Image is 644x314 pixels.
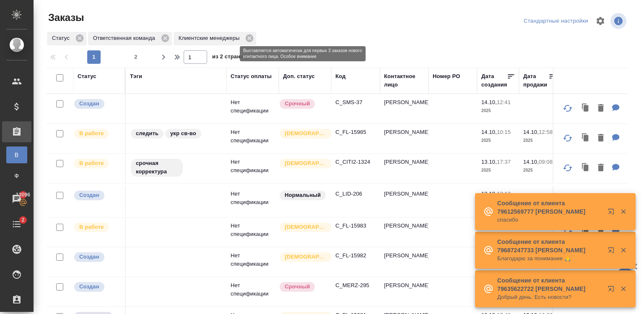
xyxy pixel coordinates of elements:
p: C_MERZ-295 [335,281,376,290]
p: 14.10, [481,129,497,135]
p: 09:08 [539,159,553,165]
div: следить, укр св-во [130,128,222,139]
button: Клонировать [578,100,594,117]
td: [PERSON_NAME] [380,124,428,153]
td: [PERSON_NAME] [380,186,428,215]
a: 13096 [2,188,31,209]
button: Закрыть [615,246,632,254]
p: Добрый день. Есть новости? [497,293,602,301]
button: Открыть в новой вкладке [602,203,623,223]
p: 13:12 [497,191,511,197]
div: split button [522,15,590,28]
span: Ф [10,172,23,180]
p: [DEMOGRAPHIC_DATA] [285,129,327,138]
div: Выставляется автоматически для первых 3 заказов нового контактного лица. Особое внимание [279,222,327,233]
button: Закрыть [615,208,632,215]
a: 2 [2,214,31,235]
div: Контактное лицо [384,72,424,89]
p: C_FL-15982 [335,251,376,260]
p: Создан [79,191,99,199]
p: В работе [79,129,104,138]
button: Клонировать [578,130,594,147]
div: Дата продажи [523,72,548,89]
p: 2025 [481,136,515,145]
p: следить [136,129,158,138]
td: [PERSON_NAME] [380,277,428,306]
p: 12:41 [497,99,511,105]
span: 2 [16,216,29,224]
td: Нет спецификации [226,124,279,153]
p: 13.10, [481,191,497,197]
p: 14.10, [523,159,539,165]
td: Нет спецификации [226,94,279,123]
button: Клонировать [578,191,594,209]
p: В работе [79,223,104,231]
div: Ответственная команда [88,32,172,45]
div: Выставляется автоматически при создании заказа [73,98,121,110]
td: [PERSON_NAME] [380,154,428,183]
div: Дата создания [481,72,507,89]
p: Создан [79,283,99,291]
div: Код [335,72,345,81]
td: [PERSON_NAME] [380,217,428,247]
p: C_FL-15985 [335,128,376,136]
p: 2025 [523,136,557,145]
td: Нет спецификации [226,247,279,277]
button: 2 [129,50,143,64]
p: Сообщение от клиента 79612569777 [PERSON_NAME] [497,199,602,216]
a: В [6,147,27,163]
div: Выставляется автоматически при создании заказа [73,281,121,293]
button: Удалить [594,160,608,177]
span: из 2 страниц [212,52,247,64]
button: Открыть в новой вкладке [602,242,623,262]
span: Настроить таблицу [590,11,610,31]
td: Нет спецификации [226,186,279,215]
p: Статус [52,34,73,42]
p: C_SMS-37 [335,98,376,107]
p: 12:58 [539,129,553,135]
p: C_FL-15983 [335,222,376,230]
p: 14.10, [481,99,497,105]
div: Выставляет ПМ после принятия заказа от КМа [73,128,121,139]
div: срочная корректура [130,158,222,178]
p: Клиентские менеджеры [179,34,243,42]
p: 17:37 [497,159,511,165]
button: Удалить [594,191,608,209]
p: Ответственная команда [93,34,158,42]
p: Нормальный [285,191,321,199]
p: укр св-во [170,129,196,138]
td: Нет спецификации [226,277,279,306]
p: Благодарю за понимание 🙏 [497,254,602,263]
button: Обновить [558,190,578,210]
span: 2 [129,53,143,61]
p: 2025 [481,107,515,115]
button: Удалить [594,100,608,117]
p: 2025 [523,166,557,175]
span: Посмотреть информацию [610,13,628,29]
td: Нет спецификации [226,154,279,183]
div: Выставляется автоматически для первых 3 заказов нового контактного лица. Особое внимание [279,251,327,263]
td: Нет спецификации [226,217,279,247]
p: 10:15 [497,129,511,135]
p: В работе [79,159,104,167]
span: 13096 [11,191,35,199]
span: Заказы [46,11,84,24]
div: Статус [78,72,96,81]
p: Создан [79,99,99,108]
button: Обновить [558,158,578,178]
p: 13.10, [481,159,497,165]
p: Сообщение от клиента 79687247733 [PERSON_NAME] [497,238,602,254]
p: срочная корректура [136,159,178,176]
p: Создан [79,253,99,261]
div: Статус [47,32,86,45]
div: Тэги [130,72,142,81]
div: Выставляется автоматически при создании заказа [73,190,121,201]
p: [DEMOGRAPHIC_DATA] [285,159,327,167]
button: Удалить [594,130,608,147]
a: Ф [6,167,27,184]
p: C_CITI2-1324 [335,158,376,166]
span: В [10,151,23,159]
p: [DEMOGRAPHIC_DATA] [285,253,327,261]
p: [DEMOGRAPHIC_DATA] [285,223,327,231]
div: Выставляется автоматически, если на указанный объем услуг необходимо больше времени в стандартном... [279,98,327,110]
